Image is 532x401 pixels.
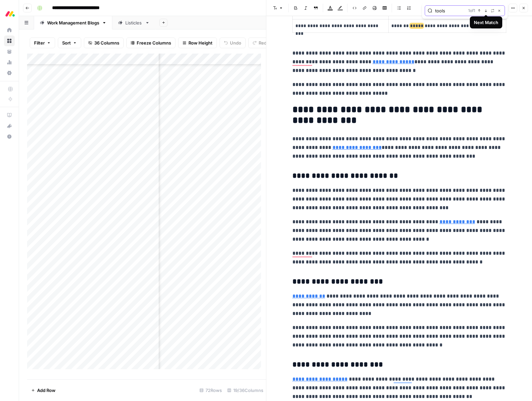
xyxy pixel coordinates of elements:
span: Add Row [37,387,55,394]
span: Undo [230,39,241,46]
span: 1 of 1 [468,8,475,14]
a: Home [4,25,15,35]
button: Help + Support [4,131,15,142]
span: Row Height [188,39,213,46]
button: Freeze Columns [126,37,175,48]
span: Redo [259,39,269,46]
a: Your Data [4,46,15,57]
a: Browse [4,35,15,46]
div: 72 Rows [197,385,225,396]
a: Usage [4,57,15,68]
div: 19/36 Columns [225,385,266,396]
button: Filter [30,37,55,48]
button: Undo [220,37,246,48]
span: Freeze Columns [137,39,171,46]
span: Sort [62,39,71,46]
a: Listicles [112,16,155,29]
span: Filter [34,39,45,46]
a: AirOps Academy [4,110,15,121]
button: Add Row [27,385,59,396]
button: What's new? [4,121,15,131]
button: Workspace: Monday.com [4,5,15,22]
span: 36 Columns [94,39,119,46]
input: Search [435,7,465,14]
img: Monday.com Logo [4,8,16,20]
div: Next Match [474,19,498,26]
button: Row Height [178,37,217,48]
div: What's new? [4,121,14,131]
div: Work Management Blogs [47,19,99,26]
a: Settings [4,68,15,78]
button: Sort [58,37,81,48]
button: 36 Columns [84,37,124,48]
button: Redo [248,37,274,48]
div: Listicles [125,19,142,26]
a: Work Management Blogs [34,16,112,29]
